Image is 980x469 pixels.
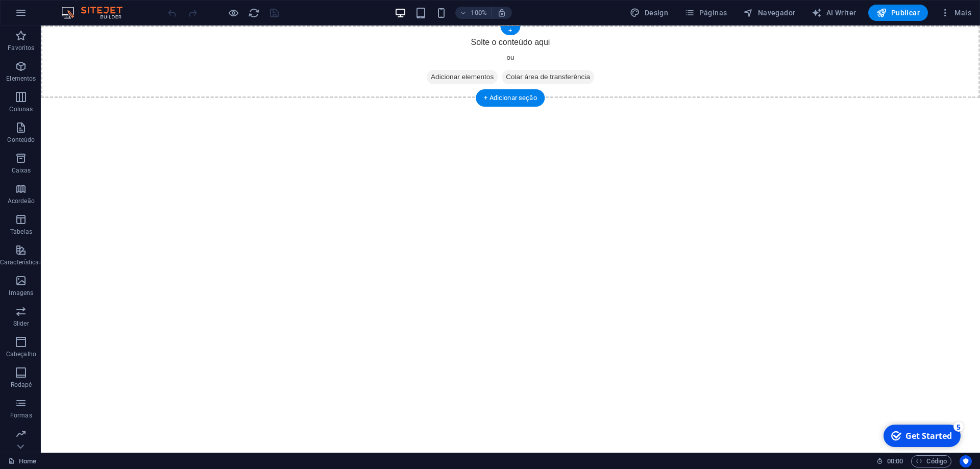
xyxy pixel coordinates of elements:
[9,105,33,113] p: Colunas
[739,5,799,21] button: Navegador
[684,8,727,18] span: Páginas
[626,5,672,21] div: Design (Ctrl+Alt+Y)
[626,5,672,21] button: Design
[960,455,972,467] button: Usercentrics
[476,89,545,107] div: + Adicionar seção
[6,75,36,83] p: Elementos
[6,4,83,27] div: Get Started 5 items remaining, 0% complete
[386,44,457,59] span: Adicionar elementos
[471,7,487,19] h6: 100%
[11,381,32,389] p: Rodapé
[916,455,947,467] span: Código
[8,44,34,52] p: Favoritos
[227,7,239,19] button: Clique aqui para sair do modo de visualização e continuar editando
[10,411,32,419] p: Formas
[936,5,975,21] button: Mais
[807,5,860,21] button: AI Writer
[497,8,506,17] i: Ao redimensionar, ajusta automaticamente o nível de zoom para caber no dispositivo escolhido.
[13,319,29,328] p: Slider
[680,5,731,21] button: Páginas
[461,44,553,59] span: Colar área de transferência
[743,8,795,18] span: Navegador
[887,455,903,467] span: 00 00
[10,228,32,236] p: Tabelas
[455,7,492,19] button: 100%
[6,350,36,358] p: Cabeçalho
[500,26,520,35] div: +
[812,8,856,18] span: AI Writer
[248,7,260,19] i: Recarregar página
[7,136,35,144] p: Conteúdo
[868,5,928,21] button: Publicar
[59,7,135,19] img: Editor Logo
[28,10,74,21] div: Get Started
[8,455,36,467] a: Clique para cancelar a seleção. Clique duas vezes para abrir as Páginas
[630,8,668,18] span: Design
[894,457,896,465] span: :
[76,1,86,11] div: 5
[940,8,971,18] span: Mais
[248,7,260,19] button: reload
[8,197,35,205] p: Acordeão
[9,289,33,297] p: Imagens
[12,166,31,175] p: Caixas
[876,455,903,467] h6: Tempo de sessão
[876,8,920,18] span: Publicar
[911,455,951,467] button: Código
